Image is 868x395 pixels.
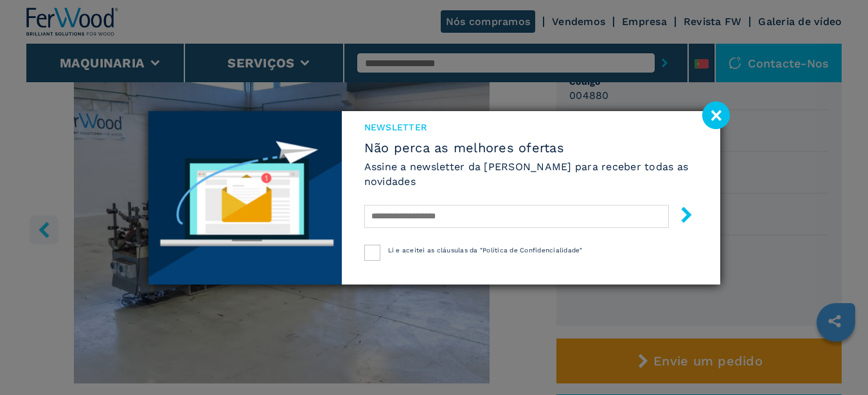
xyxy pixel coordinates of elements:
[364,140,698,155] span: Não perca as melhores ofertas
[666,202,695,232] button: submit-button
[388,247,583,254] span: Li e aceitei as cláusulas da "Política de Confidencialidade"
[364,121,698,134] span: Newsletter
[364,159,698,189] h6: Assine a newsletter da [PERSON_NAME] para receber todas as novidades
[148,111,342,285] img: Newsletter image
